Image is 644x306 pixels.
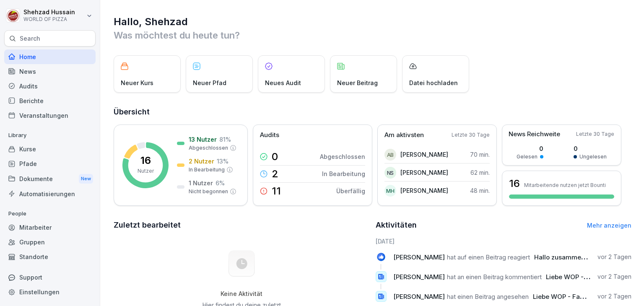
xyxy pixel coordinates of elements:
[189,188,228,195] p: Nicht begonnen
[384,130,424,140] p: Am aktivsten
[322,169,365,178] p: In Bearbeitung
[4,79,96,93] a: Audits
[189,166,225,174] p: In Bearbeitung
[320,152,365,161] p: Abgeschlossen
[4,156,96,171] a: Pfade
[189,157,214,166] p: 2 Nutzer
[376,219,417,231] h2: Aktivitäten
[4,49,96,64] a: Home
[597,253,631,261] p: vor 2 Tagen
[400,168,448,177] p: [PERSON_NAME]
[509,130,560,139] p: News Reichweite
[447,253,530,261] span: hat auf einen Beitrag reagiert
[574,144,607,153] p: 0
[189,135,217,144] p: 13 Nutzer
[79,174,93,184] div: New
[409,78,458,87] p: Datei hochladen
[4,285,96,299] a: Einstellungen
[384,185,396,197] div: MH
[4,207,96,220] p: People
[216,179,225,187] p: 6 %
[470,168,490,177] p: 62 min.
[272,169,278,179] p: 2
[579,153,607,161] p: Ungelesen
[260,130,279,140] p: Audits
[384,149,396,161] div: AB
[452,131,490,139] p: Letzte 30 Tage
[23,9,75,16] p: Shehzad Hussain
[4,93,96,108] a: Berichte
[597,292,631,301] p: vor 2 Tagen
[114,15,631,29] h1: Hallo, Shehzad
[4,270,96,285] div: Support
[138,167,154,175] p: Nutzer
[447,293,529,301] span: hat einen Beitrag angesehen
[337,78,378,87] p: Neuer Beitrag
[597,272,631,281] p: vor 2 Tagen
[336,187,365,195] p: Überfällig
[140,156,151,166] p: 16
[265,78,301,87] p: Neues Audit
[4,171,96,187] a: DokumenteNew
[400,186,448,195] p: [PERSON_NAME]
[4,108,96,123] a: Veranstaltungen
[384,167,396,179] div: NS
[20,34,40,43] p: Search
[4,129,96,142] p: Library
[4,64,96,79] a: News
[121,78,153,87] p: Neuer Kurs
[447,273,542,281] span: hat an einen Beitrag kommentiert
[376,237,632,246] h6: [DATE]
[114,219,370,231] h2: Zuletzt bearbeitet
[524,182,606,188] p: Mitarbeitende nutzen jetzt Bounti
[393,253,445,261] span: [PERSON_NAME]
[4,220,96,235] a: Mitarbeiter
[4,235,96,249] a: Gruppen
[400,150,448,159] p: [PERSON_NAME]
[219,135,231,144] p: 81 %
[4,171,96,187] div: Dokumente
[4,187,96,201] a: Automatisierungen
[4,249,96,264] a: Standorte
[193,78,226,87] p: Neuer Pfad
[470,186,490,195] p: 48 min.
[4,142,96,156] a: Kurse
[517,144,543,153] p: 0
[517,153,538,161] p: Gelesen
[509,176,520,191] h3: 16
[272,186,281,196] p: 11
[587,222,631,229] a: Mehr anzeigen
[272,152,278,162] p: 0
[217,157,229,166] p: 13 %
[393,273,445,281] span: [PERSON_NAME]
[576,130,614,138] p: Letzte 30 Tage
[199,290,284,298] h5: Keine Aktivität
[189,144,228,152] p: Abgeschlossen
[470,150,490,159] p: 70 min.
[393,293,445,301] span: [PERSON_NAME]
[114,29,631,42] p: Was möchtest du heute tun?
[189,179,213,187] p: 1 Nutzer
[23,16,75,22] p: WORLD OF PIZZA
[114,106,631,118] h2: Übersicht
